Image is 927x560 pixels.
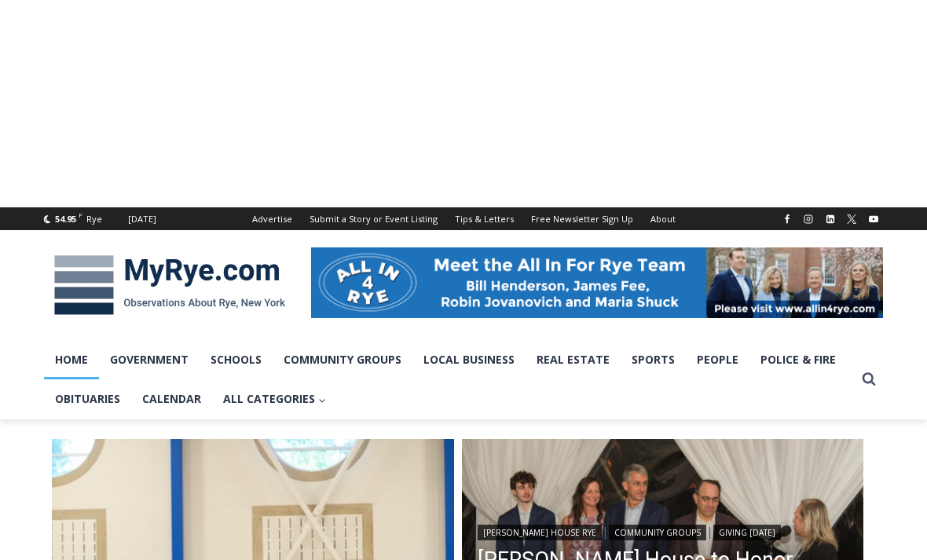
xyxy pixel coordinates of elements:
a: All Categories [212,379,337,419]
span: F [79,210,82,219]
a: Community Groups [609,525,706,540]
a: Instagram [799,210,818,229]
a: Community Groups [273,340,412,379]
a: Free Newsletter Sign Up [522,207,642,230]
a: Linkedin [821,210,840,229]
img: MyRye.com [44,244,295,326]
img: All in for Rye [311,247,883,318]
a: People [686,340,749,379]
a: Schools [200,340,273,379]
a: Sports [621,340,686,379]
nav: Primary Navigation [44,340,855,419]
a: Government [99,340,200,379]
a: Tips & Letters [446,207,522,230]
a: X [842,210,861,229]
a: Home [44,340,99,379]
a: Giving [DATE] [713,525,781,540]
div: Rye [86,212,102,226]
a: Local Business [412,340,526,379]
a: Facebook [778,210,797,229]
a: Submit a Story or Event Listing [301,207,446,230]
a: [PERSON_NAME] House Rye [478,525,602,540]
button: View Search Form [855,365,883,393]
a: Calendar [131,379,212,419]
nav: Secondary Navigation [244,207,684,230]
div: | | [478,522,848,540]
a: Police & Fire [749,340,847,379]
a: Advertise [244,207,301,230]
div: [DATE] [128,212,156,226]
a: Obituaries [44,379,131,419]
a: Real Estate [526,340,621,379]
a: YouTube [864,210,883,229]
span: All Categories [223,390,326,408]
span: 54.95 [55,213,76,225]
a: About [642,207,684,230]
